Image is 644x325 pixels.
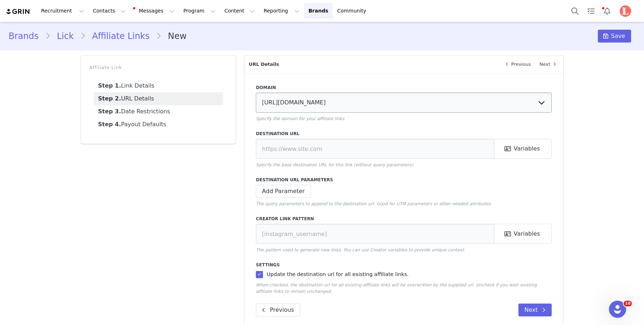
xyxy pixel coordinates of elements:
strong: Step 4. [98,121,121,128]
span: Update the destination url for all existing affiliate links. [263,271,409,278]
button: Reporting [259,3,304,19]
a: Tasks [583,3,599,19]
button: Contacts [89,3,130,19]
button: Add Parameter [256,185,311,198]
p: Affiliate Link [89,64,227,71]
button: Variables [494,224,552,244]
button: Profile [615,5,638,17]
a: Previous [498,56,535,73]
input: https://www.site.com [256,139,494,159]
a: Community [333,3,374,19]
img: grin logo [6,8,31,15]
a: Affiliate Links [86,30,156,43]
button: Next [518,304,552,316]
span: Save [611,32,625,40]
button: Search [567,3,583,19]
button: Recruitment [37,3,88,19]
a: Next [535,56,563,73]
img: d9c6fb0a-f2eb-4dfe-bf3d-9d7fff3e8a21.png [620,5,631,17]
a: Link Details [94,79,223,92]
button: Save [598,30,631,43]
button: Messages [130,3,179,19]
label: Settings [256,262,552,268]
button: Variables [494,139,552,159]
a: Brands [9,30,45,43]
label: Creator Link Pattern [256,216,552,222]
p: The query parameters to append to the destination url. Good for UTM parameters or other needed at... [256,201,552,207]
p: The pattern used to generate new links. You can use Creator variables to provide unique context. [256,247,552,253]
button: Content [220,3,259,19]
input: [instagram_username] [256,224,494,244]
strong: Step 3. [98,108,121,115]
p: When checked, the destination url for all existing affiliate links will be overwritten by the sup... [256,282,552,295]
button: Notifications [599,3,615,19]
label: Domain [256,84,552,91]
button: Previous [256,304,300,316]
label: Destination URL [256,131,552,137]
a: Brands [304,3,332,19]
p: Specify the base destination URL for this link (without query parameters) [256,162,552,168]
strong: Step 2. [98,95,121,102]
button: Program [179,3,220,19]
a: URL Details [94,92,223,105]
p: URL Details [244,56,498,73]
a: Lick [50,30,80,43]
span: 10 [624,301,632,306]
label: Destination URL Parameters [256,177,552,183]
a: Payout Defaults [94,118,223,131]
strong: Step 1. [98,82,121,89]
p: Specify the domain for your affiliate links [256,115,552,122]
iframe: Intercom live chat [609,301,626,318]
a: Date Restrictions [94,105,223,118]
